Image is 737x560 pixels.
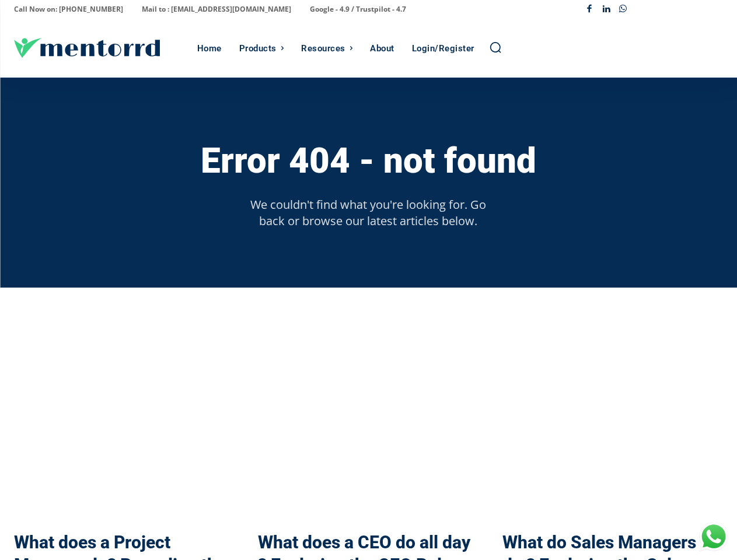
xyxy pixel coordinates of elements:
[142,1,291,17] p: Mail to : [EMAIL_ADDRESS][DOMAIN_NAME]
[412,19,474,78] div: Login/Register
[581,1,598,18] a: Facebook
[197,19,222,78] div: Home
[191,19,228,78] a: Home
[14,38,191,58] a: Logo
[406,19,480,78] a: Login/Register
[14,334,235,511] a: What does a Project Manager do? Revealing the role, skills needed
[201,142,536,180] h3: Error 404 - not found
[598,1,615,18] a: Linkedin
[241,197,496,229] p: We couldn't find what you're looking for. Go back or browse our latest articles below.
[370,19,394,78] div: About
[502,334,723,511] a: What do Sales Managers do ? Exploring the Sales Manager Role
[258,334,478,511] a: What does a CEO do all day ? Exploring the CEO Roles & Responsibilities
[699,522,728,551] div: Chat with Us
[14,1,123,17] p: Call Now on: [PHONE_NUMBER]
[489,41,502,54] a: Search
[364,19,400,78] a: About
[614,1,631,18] a: Whatsapp
[310,1,406,17] p: Google - 4.9 / Trustpilot - 4.7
